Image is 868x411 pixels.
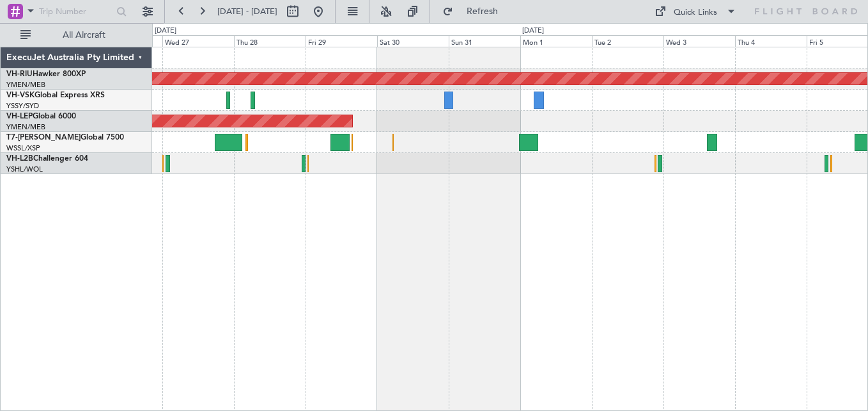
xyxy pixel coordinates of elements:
span: [DATE] - [DATE] [217,6,277,17]
span: Refresh [456,7,509,16]
a: VH-L2BChallenger 604 [6,155,88,163]
div: Sat 30 [377,35,449,47]
div: Wed 27 [162,35,234,47]
span: VH-L2B [6,155,33,163]
a: T7-[PERSON_NAME]Global 7500 [6,134,124,141]
a: VH-VSKGlobal Express XRS [6,92,105,99]
span: VH-RIU [6,70,33,78]
span: All Aircraft [33,31,135,40]
a: YSSY/SYD [6,101,39,111]
div: Tue 2 [592,35,663,47]
a: WSSL/XSP [6,143,40,153]
div: Quick Links [674,6,717,19]
button: Quick Links [648,1,743,22]
a: YMEN/MEB [6,80,45,90]
button: All Aircraft [14,25,139,45]
span: VH-VSK [6,92,35,99]
div: Thu 28 [234,35,306,47]
span: T7-[PERSON_NAME] [6,134,81,141]
div: [DATE] [155,26,176,36]
input: Trip Number [39,2,112,21]
a: VH-LEPGlobal 6000 [6,113,76,120]
div: Wed 3 [663,35,735,47]
div: [DATE] [522,26,544,36]
div: Mon 1 [520,35,592,47]
a: YSHL/WOL [6,165,43,174]
div: Fri 29 [306,35,377,47]
button: Refresh [437,1,513,22]
span: VH-LEP [6,113,33,120]
div: Sun 31 [449,35,520,47]
div: Thu 4 [735,35,807,47]
a: VH-RIUHawker 800XP [6,70,86,78]
a: YMEN/MEB [6,122,45,132]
